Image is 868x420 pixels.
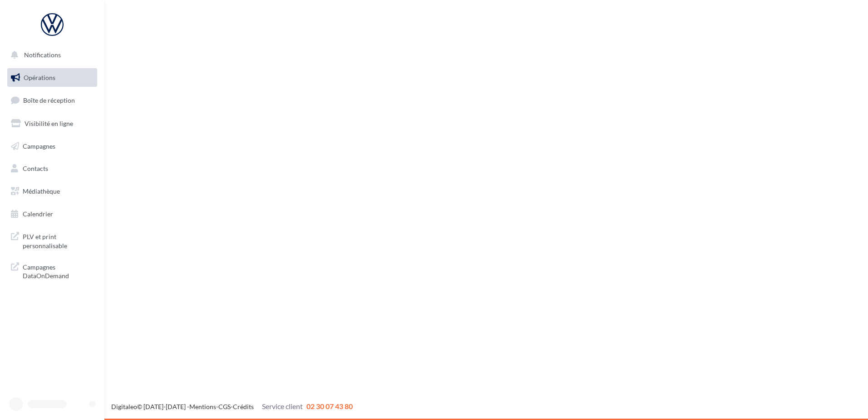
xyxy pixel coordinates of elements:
span: 02 30 07 43 80 [306,402,353,410]
span: Campagnes [23,142,55,150]
a: Visibilité en ligne [5,114,99,133]
span: Campagnes DataOnDemand [23,261,94,280]
a: Campagnes [5,137,99,156]
a: Médiathèque [5,182,99,201]
a: Digitaleo [111,403,137,410]
span: Boîte de réception [23,96,75,104]
span: Notifications [24,51,61,59]
a: Boîte de réception [5,90,99,110]
a: Mentions [189,403,216,410]
span: Opérations [24,74,55,81]
span: Contacts [23,165,48,172]
span: Service client [262,402,303,410]
span: Médiathèque [23,187,60,195]
button: Notifications [5,45,95,65]
a: Crédits [233,403,254,410]
a: PLV et print personnalisable [5,227,99,254]
a: Opérations [5,68,99,87]
a: CGS [218,403,231,410]
span: Visibilité en ligne [25,120,73,127]
a: Campagnes DataOnDemand [5,257,99,284]
a: Contacts [5,159,99,178]
a: Calendrier [5,205,99,224]
span: Calendrier [23,210,53,218]
span: © [DATE]-[DATE] - - - [111,403,353,410]
span: PLV et print personnalisable [23,230,94,250]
